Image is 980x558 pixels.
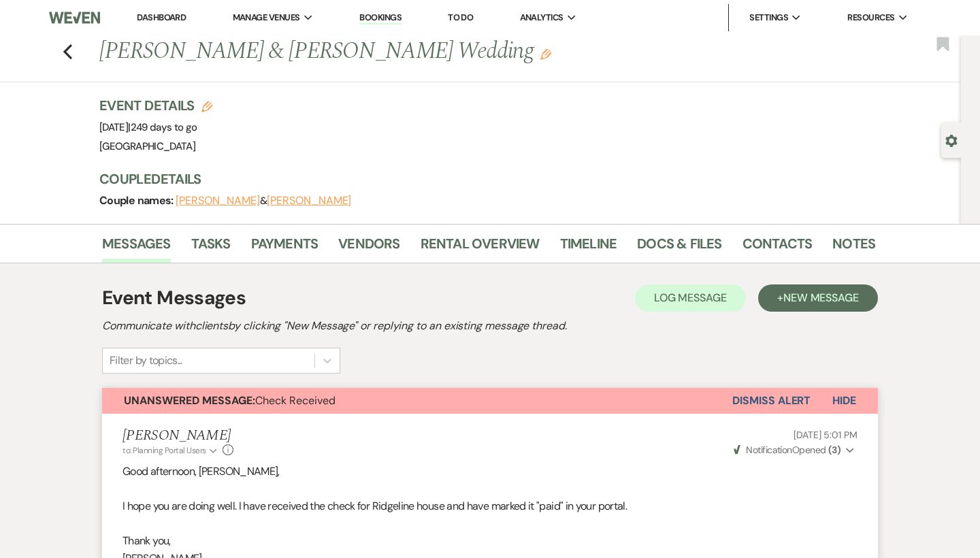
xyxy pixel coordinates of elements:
[338,233,399,263] a: Vendors
[847,11,894,24] span: Resources
[540,48,551,60] button: Edit
[832,393,856,408] span: Hide
[832,233,875,263] a: Notes
[783,291,859,305] span: New Message
[99,169,862,188] h3: Couple Details
[635,284,746,312] button: Log Message
[99,96,212,115] h3: Event Details
[191,233,231,263] a: Tasks
[828,444,840,456] strong: ( 3 )
[560,233,617,263] a: Timeline
[637,233,721,263] a: Docs & Files
[811,388,878,414] button: Hide
[746,444,791,456] span: Notification
[128,120,197,134] span: |
[520,11,563,24] span: Analytics
[122,497,857,515] p: I hope you are doing well. I have received the check for Ridgeline house and have marked it "paid...
[742,233,813,263] a: Contacts
[131,120,197,134] span: 249 days to go
[176,194,351,208] span: &
[267,195,351,206] button: [PERSON_NAME]
[251,233,318,263] a: Payments
[448,12,473,23] a: To Do
[122,445,206,456] span: to: Planning Portal Users
[99,139,195,153] span: [GEOGRAPHIC_DATA]
[102,318,878,334] h2: Communicate with clients by clicking "New Message" or replying to an existing message thread.
[102,388,732,414] button: Unanswered Message:Check Received
[122,532,857,550] p: Thank you,
[110,352,182,369] div: Filter by topics...
[99,120,197,134] span: [DATE]
[102,233,171,263] a: Messages
[124,393,255,408] strong: Unanswered Message:
[122,427,233,444] h5: [PERSON_NAME]
[732,388,811,414] button: Dismiss Alert
[732,443,857,457] button: NotificationOpened (3)
[945,133,958,146] button: Open lead details
[99,35,709,68] h1: [PERSON_NAME] & [PERSON_NAME] Wedding
[654,291,727,305] span: Log Message
[421,233,540,263] a: Rental Overview
[102,284,246,312] h1: Event Messages
[176,195,260,206] button: [PERSON_NAME]
[359,12,402,24] a: Bookings
[749,11,788,24] span: Settings
[124,393,336,408] span: Check Received
[99,193,176,208] span: Couple names:
[794,429,857,441] span: [DATE] 5:01 PM
[122,463,857,480] p: Good afternoon, [PERSON_NAME],
[137,12,186,23] a: Dashboard
[122,444,219,457] button: to: Planning Portal Users
[758,284,878,312] button: +New Message
[49,3,100,32] img: Weven Logo
[734,444,840,456] span: Opened
[233,11,300,24] span: Manage Venues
